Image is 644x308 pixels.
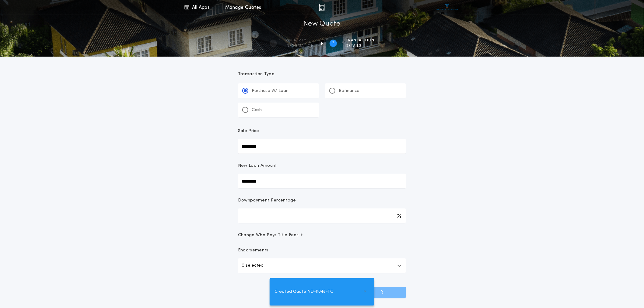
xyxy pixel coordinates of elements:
[436,4,459,10] img: vs-icon
[238,71,406,77] p: Transaction Type
[252,107,262,113] p: Cash
[345,38,374,43] span: Transaction
[332,41,334,46] h2: 2
[285,38,314,43] span: Property
[345,44,374,48] span: details
[238,163,277,169] p: New Loan Amount
[238,139,406,154] input: Sale Price
[339,88,359,94] p: Refinance
[242,262,264,269] p: 0 selected
[252,88,289,94] p: Purchase W/ Loan
[238,247,406,254] p: Endorsements
[275,289,333,295] span: Created Quote ND-11048-TC
[238,128,259,134] p: Sale Price
[238,258,406,273] button: 0 selected
[303,19,341,29] h1: New Quote
[238,208,406,223] input: Downpayment Percentage
[285,44,314,48] span: information
[238,174,406,188] input: New Loan Amount
[238,232,303,238] span: Change Who Pays Title Fees
[238,198,296,204] p: Downpayment Percentage
[238,232,406,238] button: Change Who Pays Title Fees
[319,4,325,11] img: img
